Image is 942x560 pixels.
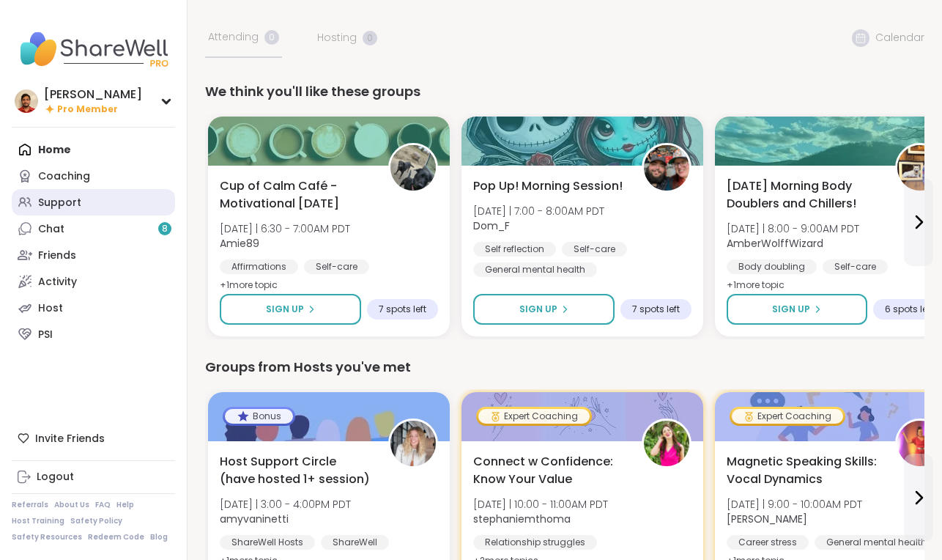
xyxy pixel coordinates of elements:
img: Amie89 [390,145,436,191]
a: Safety Resources [12,532,82,542]
a: Logout [12,464,175,490]
span: [DATE] | 6:30 - 7:00AM PDT [220,221,350,236]
span: 6 spots left [885,303,933,315]
div: Career stress [727,535,809,550]
button: Sign Up [473,294,615,325]
b: AmberWolffWizard [727,236,823,251]
a: PSI [12,321,175,347]
a: Friends [12,242,175,268]
span: Pro Member [57,103,118,116]
a: Host Training [12,516,64,526]
div: Host [38,301,63,316]
div: Affirmations [220,259,298,274]
span: Sign Up [266,303,304,316]
div: [PERSON_NAME] [44,86,142,103]
div: Groups from Hosts you've met [205,357,924,377]
a: Help [116,500,134,510]
span: 7 spots left [379,303,426,315]
a: Referrals [12,500,48,510]
a: Blog [150,532,168,542]
b: amyvaninetti [220,512,289,526]
div: General mental health [473,262,597,277]
a: Safety Policy [70,516,122,526]
button: Sign Up [727,294,867,325]
a: Activity [12,268,175,295]
span: Sign Up [519,303,557,316]
div: ShareWell Hosts [220,535,315,550]
img: Billy [15,89,38,113]
img: Dom_F [644,145,689,191]
span: Cup of Calm Café - Motivational [DATE] [220,177,372,213]
div: Coaching [38,169,90,184]
span: [DATE] Morning Body Doublers and Chillers! [727,177,879,213]
a: Coaching [12,163,175,189]
b: Dom_F [473,218,510,233]
img: ShareWell Nav Logo [12,23,175,75]
div: Relationship struggles [473,535,597,550]
div: Self reflection [473,242,556,257]
span: Pop Up! Morning Session! [473,177,623,195]
a: Redeem Code [88,532,144,542]
a: FAQ [95,500,111,510]
div: Activity [38,275,77,290]
span: Connect w Confidence: Know Your Value [473,453,626,488]
div: Logout [37,470,74,485]
b: stephaniemthoma [473,512,571,526]
b: Amie89 [220,236,259,251]
div: Bonus [225,409,293,424]
div: PSI [38,328,53,342]
a: Host [12,295,175,321]
div: Chat [38,222,64,237]
b: [PERSON_NAME] [727,512,807,526]
a: Support [12,189,175,215]
button: Sign Up [220,294,361,325]
span: Host Support Circle (have hosted 1+ session) [220,453,372,488]
div: Expert Coaching [478,409,590,424]
span: Sign Up [772,303,810,316]
div: Friends [38,248,76,263]
span: [DATE] | 8:00 - 9:00AM PDT [727,221,859,236]
div: Support [38,196,81,210]
img: stephaniemthoma [644,421,689,466]
img: amyvaninetti [390,421,436,466]
div: Self-care [304,259,369,274]
span: Magnetic Speaking Skills: Vocal Dynamics [727,453,879,488]
span: [DATE] | 7:00 - 8:00AM PDT [473,204,604,218]
a: About Us [54,500,89,510]
span: 8 [162,223,168,235]
div: Expert Coaching [732,409,843,424]
span: [DATE] | 3:00 - 4:00PM PDT [220,497,351,512]
div: Self-care [562,242,627,257]
span: [DATE] | 10:00 - 11:00AM PDT [473,497,608,512]
div: Body doubling [727,259,817,274]
div: We think you'll like these groups [205,81,924,102]
span: [DATE] | 9:00 - 10:00AM PDT [727,497,862,512]
span: 7 spots left [632,303,680,315]
div: Invite Friends [12,425,175,452]
div: Self-care [823,259,888,274]
div: ShareWell [321,535,389,550]
div: General mental health [815,535,938,550]
a: Chat8 [12,215,175,242]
